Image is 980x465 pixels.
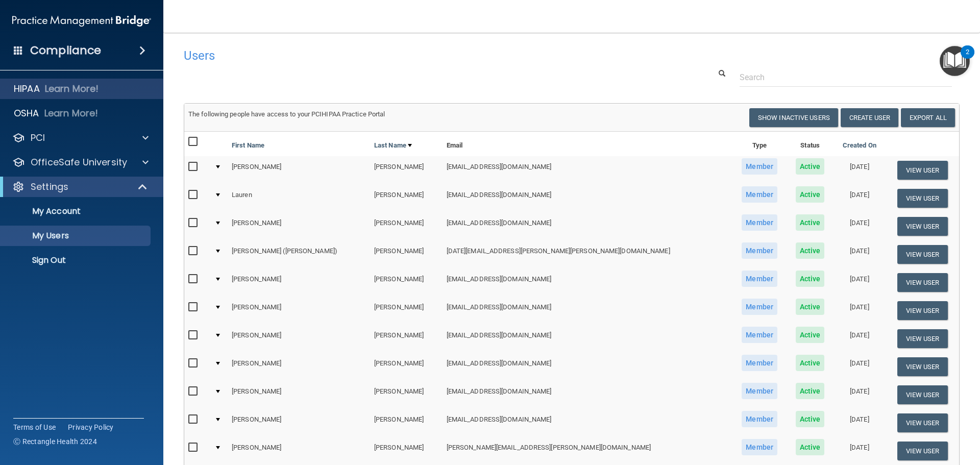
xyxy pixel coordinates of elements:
td: [DATE][EMAIL_ADDRESS][PERSON_NAME][PERSON_NAME][DOMAIN_NAME] [443,240,732,268]
th: Type [732,132,787,156]
p: My Users [7,231,146,241]
h4: Users [184,49,630,62]
td: [DATE] [834,353,886,381]
a: First Name [232,139,264,152]
button: View User [897,385,948,404]
button: Show Inactive Users [749,108,838,127]
td: [DATE] [834,212,886,240]
p: HIPAA [14,83,40,95]
td: [PERSON_NAME] [228,381,370,409]
button: View User [897,357,948,376]
a: Created On [843,139,876,152]
td: [EMAIL_ADDRESS][DOMAIN_NAME] [443,297,732,325]
td: [EMAIL_ADDRESS][DOMAIN_NAME] [443,212,732,240]
h4: Compliance [30,43,101,58]
span: Active [796,158,825,175]
p: My Account [7,206,146,216]
td: [DATE] [834,156,886,184]
td: [PERSON_NAME] [228,325,370,353]
td: [PERSON_NAME] [370,325,443,353]
td: [PERSON_NAME] [370,240,443,268]
span: Member [742,327,777,343]
input: Search [740,68,952,87]
p: OfficeSafe University [31,156,127,168]
span: Member [742,242,777,259]
td: [EMAIL_ADDRESS][DOMAIN_NAME] [443,156,732,184]
iframe: Drift Widget Chat Controller [803,393,968,433]
td: [DATE] [834,184,886,212]
td: [EMAIL_ADDRESS][DOMAIN_NAME] [443,409,732,437]
td: [DATE] [834,297,886,325]
span: Member [742,439,777,455]
td: [PERSON_NAME] [228,268,370,297]
td: [PERSON_NAME] [370,409,443,437]
p: Settings [31,181,68,193]
span: Member [742,299,777,315]
a: Terms of Use [13,422,56,432]
button: View User [897,329,948,348]
span: Active [796,355,825,371]
td: [PERSON_NAME] [370,381,443,409]
span: Member [742,411,777,427]
div: 2 [966,52,969,65]
td: [EMAIL_ADDRESS][DOMAIN_NAME] [443,381,732,409]
td: [DATE] [834,325,886,353]
button: View User [897,217,948,236]
p: Sign Out [7,255,146,265]
td: [PERSON_NAME] [228,437,370,465]
td: [PERSON_NAME] [228,156,370,184]
td: [PERSON_NAME] [370,437,443,465]
td: [DATE] [834,437,886,465]
td: [EMAIL_ADDRESS][DOMAIN_NAME] [443,268,732,297]
td: [PERSON_NAME] [370,353,443,381]
td: [PERSON_NAME][EMAIL_ADDRESS][PERSON_NAME][DOMAIN_NAME] [443,437,732,465]
button: Open Resource Center, 2 new notifications [940,46,970,76]
span: Active [796,214,825,231]
a: PCI [12,132,149,144]
a: Last Name [374,139,412,152]
span: Active [796,383,825,399]
td: Lauren [228,184,370,212]
img: PMB logo [12,11,151,31]
button: View User [897,273,948,292]
button: View User [897,301,948,320]
td: [PERSON_NAME] [228,212,370,240]
th: Email [443,132,732,156]
a: Settings [12,181,148,193]
td: [PERSON_NAME] [228,297,370,325]
span: Member [742,271,777,287]
th: Status [787,132,834,156]
span: The following people have access to your PCIHIPAA Practice Portal [188,110,385,118]
p: Learn More! [44,107,99,119]
td: [PERSON_NAME] [370,184,443,212]
button: View User [897,245,948,264]
td: [DATE] [834,381,886,409]
td: [DATE] [834,268,886,297]
td: [EMAIL_ADDRESS][DOMAIN_NAME] [443,353,732,381]
span: Active [796,439,825,455]
span: Member [742,355,777,371]
button: Create User [841,108,898,127]
span: Active [796,411,825,427]
span: Member [742,158,777,175]
td: [EMAIL_ADDRESS][DOMAIN_NAME] [443,184,732,212]
td: [PERSON_NAME] [370,212,443,240]
a: Privacy Policy [68,422,114,432]
span: Active [796,242,825,259]
td: [PERSON_NAME] [370,156,443,184]
a: OfficeSafe University [12,156,149,168]
p: OSHA [14,107,39,119]
td: [PERSON_NAME] [370,268,443,297]
span: Member [742,214,777,231]
span: Active [796,327,825,343]
button: View User [897,161,948,180]
span: Active [796,299,825,315]
span: Active [796,186,825,203]
span: Member [742,186,777,203]
span: Member [742,383,777,399]
td: [DATE] [834,240,886,268]
td: [PERSON_NAME] [228,409,370,437]
span: Active [796,271,825,287]
td: [PERSON_NAME] [228,353,370,381]
td: [PERSON_NAME] ([PERSON_NAME]) [228,240,370,268]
